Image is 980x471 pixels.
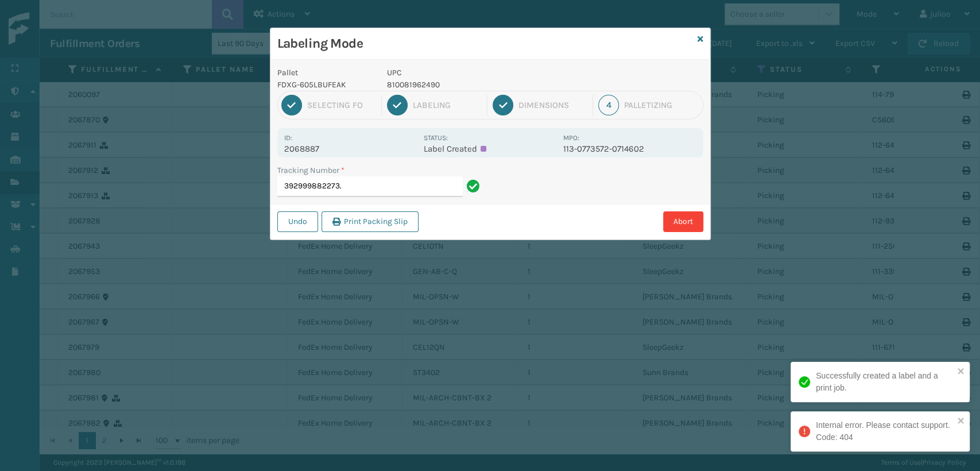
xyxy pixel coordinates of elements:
[387,79,556,91] p: 810081962490
[277,211,318,232] button: Undo
[277,79,374,91] p: FDXG-605LBUFEAK
[493,95,513,115] div: 3
[307,100,376,110] div: Selecting FO
[598,95,619,115] div: 4
[663,211,703,232] button: Abort
[957,416,965,427] button: close
[413,100,482,110] div: Labeling
[277,35,693,52] h3: Labeling Mode
[277,164,344,176] label: Tracking Number
[816,370,954,394] div: Successfully created a label and a print job.
[281,95,302,115] div: 1
[563,134,579,142] label: MPO:
[624,100,699,110] div: Palletizing
[387,67,556,79] p: UPC
[424,144,556,154] p: Label Created
[518,100,587,110] div: Dimensions
[284,134,292,142] label: Id:
[957,366,965,377] button: close
[284,144,417,154] p: 2068887
[816,419,954,443] div: Internal error. Please contact support. Code: 404
[424,134,448,142] label: Status:
[563,144,696,154] p: 113-0773572-0714602
[277,67,374,79] p: Pallet
[387,95,408,115] div: 2
[321,211,419,232] button: Print Packing Slip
